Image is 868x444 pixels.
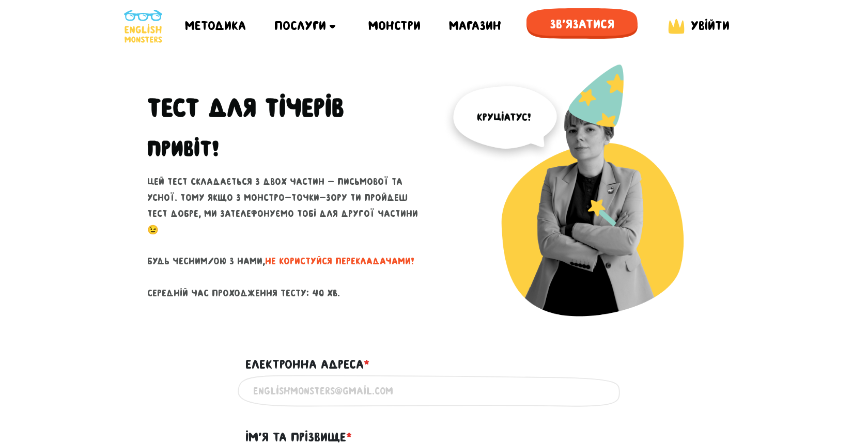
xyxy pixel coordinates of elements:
[147,92,426,123] h1: Тест для тічерів
[526,8,638,44] a: Зв'язатися
[666,17,687,36] img: English Monsters login
[147,136,219,162] h2: Привіт!
[526,8,638,40] span: Зв'язатися
[147,174,426,301] p: Цей тест складається з двох частин - письмової та усної. Тому якщо з монстро-точки-зору ти пройде...
[265,256,414,266] span: не користуйся перекладачами!
[245,355,369,374] label: Електронна адреса
[253,379,615,403] input: englishmonsters@gmail.com
[691,19,730,33] span: Увійти
[124,10,162,43] img: English Monsters
[442,64,721,342] img: English Monsters test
